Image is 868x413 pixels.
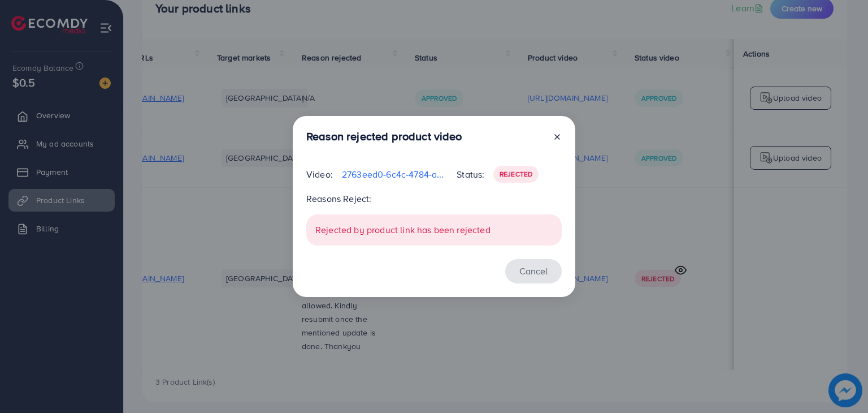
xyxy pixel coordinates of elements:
p: 2763eed0-6c4c-4784-a827-0814183b187a-1755381660806.mp4 [342,167,448,181]
button: Cancel [505,259,562,283]
h3: Reason rejected product video [306,130,462,143]
p: Reasons Reject: [306,192,562,205]
div: Rejected by product link has been rejected [306,214,562,246]
span: Rejected [500,169,532,179]
p: Status: [457,167,484,181]
p: Video: [306,167,333,181]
